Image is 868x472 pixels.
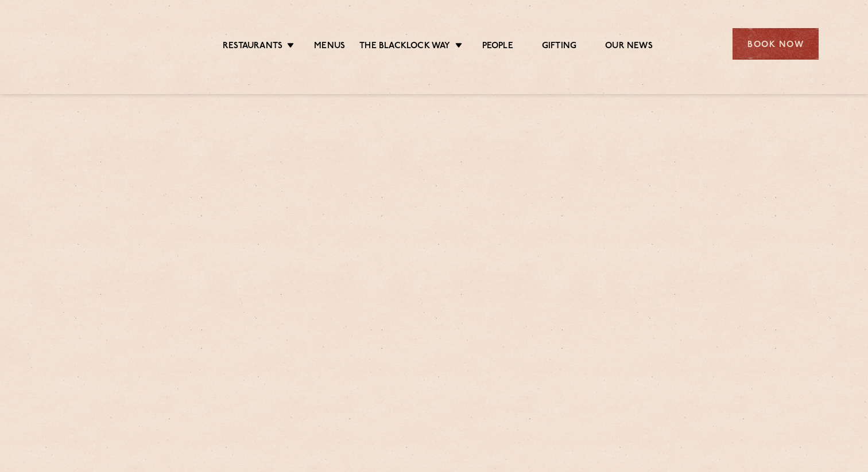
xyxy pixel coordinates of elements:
[223,41,282,53] a: Restaurants
[605,41,653,53] a: Our News
[482,41,513,53] a: People
[542,41,576,53] a: Gifting
[733,28,819,60] div: Book Now
[49,11,149,77] img: svg%3E
[359,41,450,53] a: The Blacklock Way
[314,41,345,53] a: Menus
